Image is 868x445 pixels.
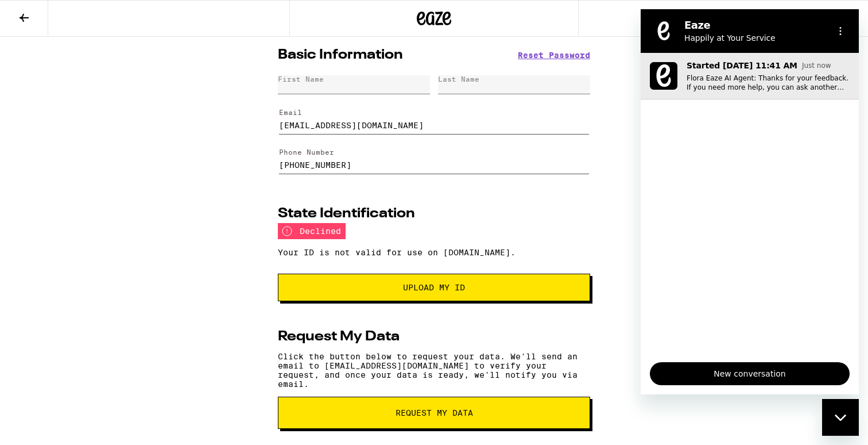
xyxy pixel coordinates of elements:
[278,223,346,239] div: declined
[822,399,859,436] iframe: Button to launch messaging window, conversation in progress
[518,51,590,59] button: Reset Password
[278,274,590,301] button: Upload my ID
[278,240,590,266] div: Your ID is not valid for use on [DOMAIN_NAME].
[278,207,415,221] h2: State Identification
[403,283,465,291] span: Upload my ID
[278,48,403,62] h2: Basic Information
[278,75,324,83] div: First Name
[279,148,334,156] label: Phone Number
[278,330,400,344] h2: Request My Data
[279,109,302,116] label: Email
[641,9,859,394] iframe: Messaging window
[278,352,590,389] p: Click the button below to request your data. We'll send an email to [EMAIL_ADDRESS][DOMAIN_NAME] ...
[278,139,590,179] form: Edit Phone Number
[278,98,590,139] form: Edit Email Address
[438,75,479,83] div: Last Name
[278,397,590,429] button: request my data
[396,409,473,417] span: request my data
